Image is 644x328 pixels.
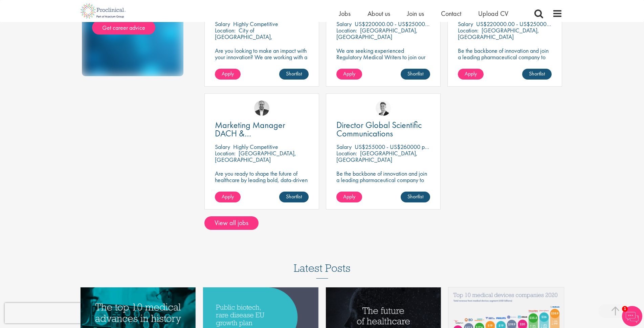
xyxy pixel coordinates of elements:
[368,9,390,18] a: About us
[343,70,355,77] span: Apply
[215,192,241,202] a: Apply
[336,26,357,34] span: Location:
[204,216,259,230] a: View all jobs
[478,9,508,18] a: Upload CV
[215,26,236,34] span: Location:
[222,193,234,200] span: Apply
[336,170,430,202] p: Be the backbone of innovation and join a leading pharmaceutical company to help keep life-changin...
[222,70,234,77] span: Apply
[355,20,530,28] p: US$220000.00 - US$250000.00 per annum + Highly Competitive Salary
[336,121,430,138] a: Director Global Scientific Communications
[336,149,418,163] p: [GEOGRAPHIC_DATA], [GEOGRAPHIC_DATA]
[215,149,296,163] p: [GEOGRAPHIC_DATA], [GEOGRAPHIC_DATA]
[5,303,91,323] iframe: reCAPTCHA
[215,26,272,47] p: City of [GEOGRAPHIC_DATA], [GEOGRAPHIC_DATA]
[336,47,430,73] p: We are seeking experienced Regulatory Medical Writers to join our client, a dynamic and growing b...
[279,69,309,80] a: Shortlist
[233,20,278,28] p: Highly Competitive
[215,121,309,138] a: Marketing Manager DACH & [GEOGRAPHIC_DATA]
[407,9,424,18] a: Join us
[215,69,241,80] a: Apply
[215,143,230,151] span: Salary
[294,262,351,279] h3: Latest Posts
[215,170,309,196] p: Are you ready to shape the future of healthcare by leading bold, data-driven marketing strategies...
[622,306,628,312] span: 1
[215,47,309,80] p: Are you looking to make an impact with your innovation? We are working with a well-established ph...
[215,119,296,148] span: Marketing Manager DACH & [GEOGRAPHIC_DATA]
[622,306,642,326] img: Chatbot
[336,149,357,157] span: Location:
[336,119,422,139] span: Director Global Scientific Communications
[336,192,362,202] a: Apply
[458,26,539,41] p: [GEOGRAPHIC_DATA], [GEOGRAPHIC_DATA]
[343,193,355,200] span: Apply
[441,9,461,18] a: Contact
[458,20,473,28] span: Salary
[92,21,155,35] a: Get career advice
[215,149,236,157] span: Location:
[336,143,352,151] span: Salary
[279,192,309,202] a: Shortlist
[336,69,362,80] a: Apply
[476,20,584,28] p: US$220000.00 - US$250000.00 per annum
[458,47,552,73] p: Be the backbone of innovation and join a leading pharmaceutical company to help keep life-changin...
[401,192,430,202] a: Shortlist
[458,69,484,80] a: Apply
[458,26,479,34] span: Location:
[336,26,418,41] p: [GEOGRAPHIC_DATA], [GEOGRAPHIC_DATA]
[254,101,269,116] img: Aitor Melia
[401,69,430,80] a: Shortlist
[233,143,278,151] p: Highly Competitive
[355,143,446,151] p: US$255000 - US$260000 per annum
[376,101,391,116] img: George Watson
[522,69,552,80] a: Shortlist
[339,9,351,18] a: Jobs
[465,70,477,77] span: Apply
[215,20,230,28] span: Salary
[336,20,352,28] span: Salary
